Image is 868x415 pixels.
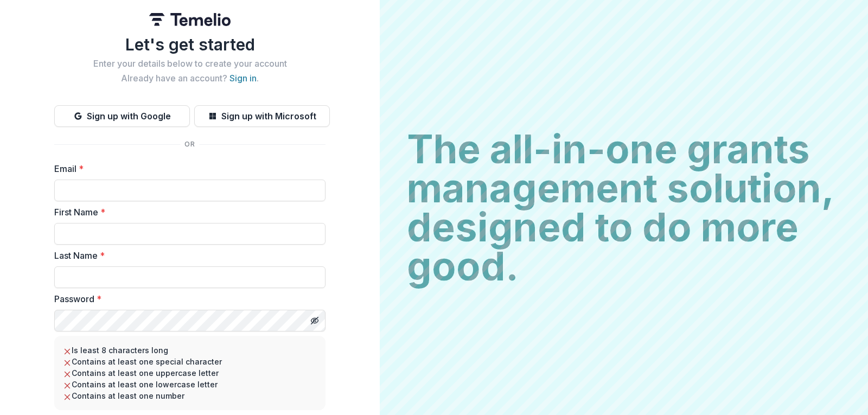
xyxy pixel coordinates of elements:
button: Sign up with Google [54,105,190,127]
h2: Already have an account? . [54,73,325,84]
label: Last Name [54,249,319,262]
li: Contains at least one uppercase letter [63,367,317,379]
li: Contains at least one lowercase letter [63,379,317,390]
li: Contains at least one special character [63,356,317,367]
label: Password [54,292,319,305]
li: Contains at least one number [63,390,317,401]
a: Sign in [229,73,257,84]
h1: Let's get started [54,35,325,54]
li: Is least 8 characters long [63,344,317,356]
label: Email [54,162,319,175]
label: First Name [54,206,319,219]
button: Sign up with Microsoft [194,105,330,127]
button: Toggle password visibility [306,312,323,329]
img: Temelio [149,13,231,26]
h2: Enter your details below to create your account [54,59,325,69]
